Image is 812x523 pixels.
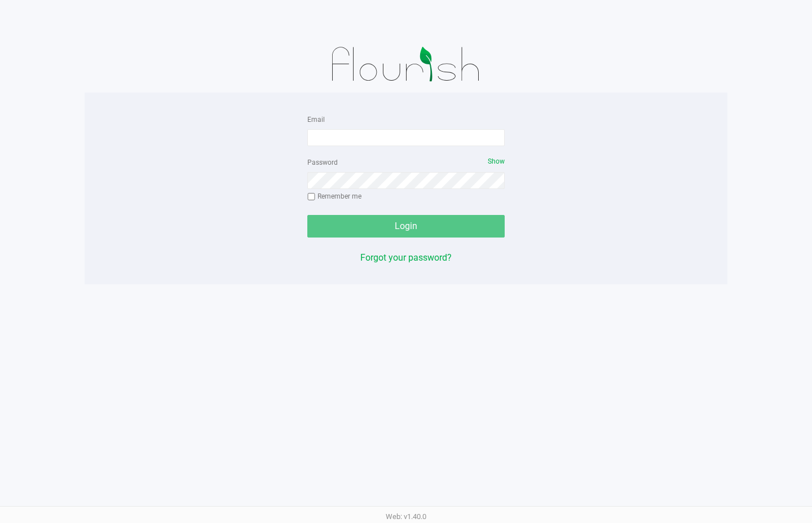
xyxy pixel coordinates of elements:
span: Show [488,157,505,165]
label: Password [307,157,338,168]
span: Web: v1.40.0 [386,512,426,521]
label: Email [307,115,325,125]
button: Forgot your password? [360,251,452,265]
label: Remember me [307,191,361,201]
input: Remember me [307,193,315,201]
